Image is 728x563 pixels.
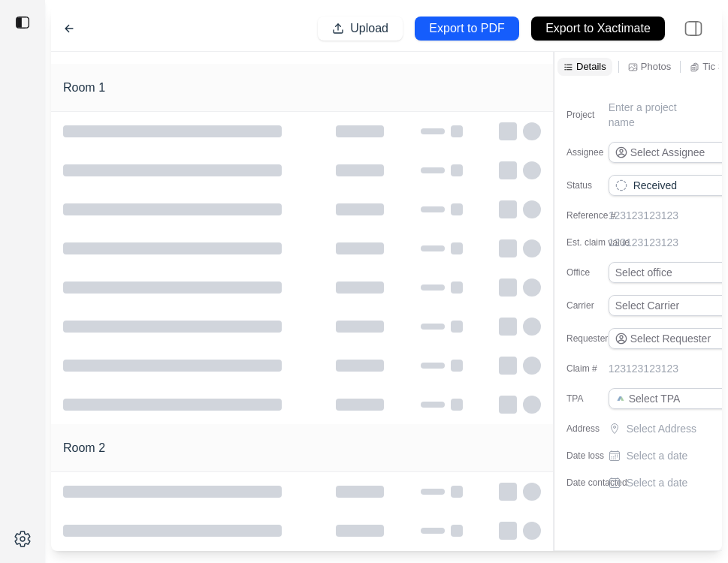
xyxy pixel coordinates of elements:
label: Est. claim value [566,236,642,248]
label: Address [566,423,642,435]
button: Upload [318,17,403,41]
h1: Room 2 [63,439,105,457]
label: Date loss [566,450,642,462]
p: Select a date [627,448,688,463]
p: Upload [350,20,388,38]
img: toggle sidebar [15,15,30,30]
label: Office [566,266,642,278]
label: Date contacted [566,477,642,489]
label: Claim # [566,363,642,375]
label: Requester [566,333,642,345]
label: Status [566,179,642,191]
p: Select a date [627,475,688,490]
p: 123123123123 [609,208,678,223]
p: Enter a project name [609,100,692,130]
label: TPA [566,393,642,405]
button: Export to PDF [415,17,519,41]
label: Carrier [566,300,642,312]
p: 123123123123 [609,235,678,250]
p: Export to PDF [429,20,504,38]
button: Export to Xactimate [531,17,665,41]
p: Photos [641,60,671,73]
label: Reference # [566,209,642,221]
p: 123123123123 [609,361,678,376]
label: Assignee [566,146,642,158]
p: Export to Xactimate [545,20,651,38]
label: Project [566,109,642,121]
h1: Room 1 [63,79,105,97]
p: Details [576,60,606,73]
img: right-panel.svg [677,12,710,45]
